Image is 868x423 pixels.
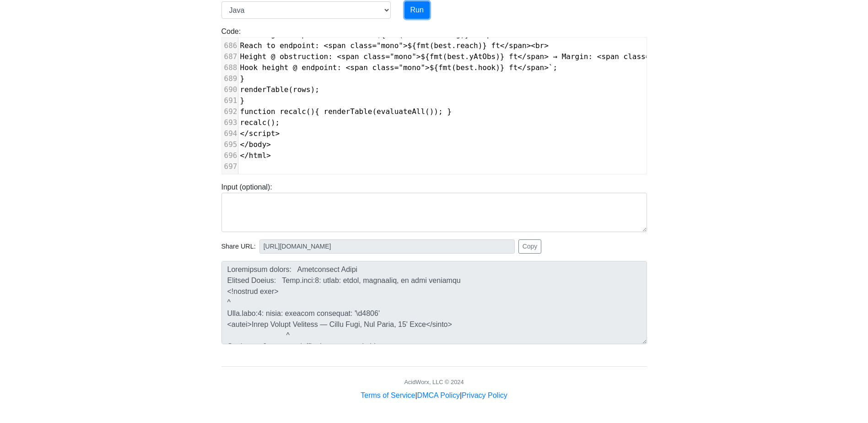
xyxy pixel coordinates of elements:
div: Input (optional): [215,182,654,232]
span: </script> [240,129,280,138]
div: 693 [222,117,238,128]
div: 697 [222,161,238,172]
span: Reach to endpoint: <span class="mono">${fmt(best.reach)} ft</span><br> [240,41,549,50]
span: } [240,96,245,105]
div: 686 [222,40,238,51]
span: renderTable(rows); [240,85,319,94]
div: 692 [222,106,238,117]
div: 690 [222,84,238,95]
span: </body> [240,140,271,149]
button: Copy [518,239,542,254]
div: 688 [222,62,238,73]
a: DMCA Policy [417,391,460,399]
a: Terms of Service [361,391,415,399]
div: 696 [222,150,238,161]
div: 695 [222,139,238,150]
a: Privacy Policy [462,391,507,399]
div: 691 [222,95,238,106]
span: recalc(); [240,118,280,127]
span: } [240,74,245,83]
span: Share URL: [221,242,256,252]
div: Code: [215,26,654,174]
div: AcidWorx, LLC © 2024 [404,378,464,386]
span: function recalc(){ renderTable(evaluateAll()); } [240,107,452,116]
div: | | [361,390,507,401]
div: 687 [222,51,238,62]
div: 694 [222,128,238,139]
span: Hook height @ endpoint: <span class="mono">${fmt(best.hook)} ft</span>`; [240,63,558,72]
div: 689 [222,73,238,84]
input: No share available yet [259,239,515,254]
button: Run [404,1,430,19]
span: </html> [240,151,271,160]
